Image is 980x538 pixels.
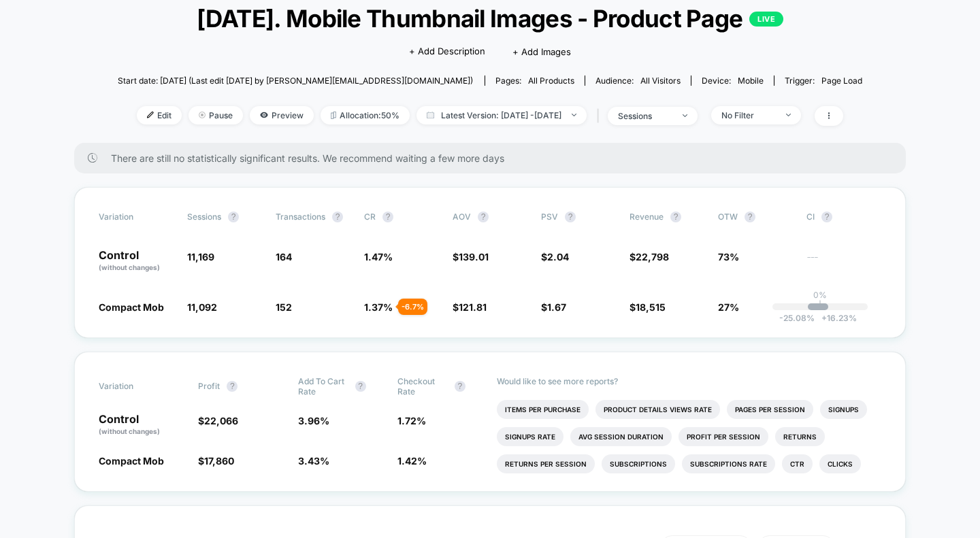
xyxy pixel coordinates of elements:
p: | [819,300,821,310]
p: LIVE [749,12,783,27]
span: (without changes) [99,263,160,271]
button: ? [382,212,393,222]
button: ? [332,212,343,222]
img: rebalance [331,112,336,119]
li: Avg Session Duration [570,427,672,446]
span: Variation [99,376,174,397]
span: $ [453,251,489,263]
button: ? [227,381,238,392]
li: Items Per Purchase [497,400,589,419]
span: 11,092 [187,301,217,313]
span: $ [541,301,566,313]
p: 0% [813,290,827,300]
span: Allocation: 50% [321,106,410,124]
span: 3.43 % [298,455,329,467]
span: (without changes) [99,427,160,435]
span: 1.72 % [397,415,426,426]
span: 16.23 % [815,313,857,323]
li: Signups Rate [497,427,563,446]
span: $ [630,251,669,263]
div: Trigger: [785,75,862,86]
span: 22,798 [636,251,669,263]
span: AOV [453,212,471,222]
li: Ctr [782,454,813,473]
img: end [199,112,206,118]
span: all products [528,75,574,86]
button: ? [745,212,755,222]
button: ? [821,212,832,222]
button: ? [478,212,489,222]
span: $ [198,415,238,426]
span: 3.96 % [298,415,329,426]
span: PSV [541,212,558,222]
span: OTW [718,212,793,222]
span: -25.08 % [779,313,815,323]
span: Compact Mob [99,301,164,313]
span: 152 [276,301,292,313]
div: sessions [618,111,672,121]
span: There are still no statistically significant results. We recommend waiting a few more days [111,152,879,164]
li: Clicks [819,454,861,473]
span: 1.47 % [364,251,393,263]
div: Pages: [495,75,574,86]
span: Pause [189,106,243,124]
span: Transactions [276,212,325,222]
li: Returns [775,427,825,446]
span: --- [806,253,881,273]
button: ? [355,381,366,392]
span: $ [541,251,569,263]
span: Edit [137,106,182,124]
span: [DATE]. Mobile Thumbnail Images - Product Page [154,4,825,33]
span: Compact Mob [99,455,164,467]
p: Control [99,414,184,437]
span: 139.01 [459,251,489,263]
span: Latest Version: [DATE] - [DATE] [416,106,587,124]
button: ? [455,381,465,392]
span: Sessions [187,212,221,222]
span: 1.67 [547,301,566,313]
li: Returns Per Session [497,454,595,473]
div: - 6.7 % [398,299,427,315]
span: Variation [99,212,174,222]
img: end [683,114,687,117]
span: + [821,313,827,323]
span: 11,169 [187,251,214,263]
img: edit [147,112,154,118]
span: Device: [691,75,774,86]
span: mobile [738,75,764,86]
span: 22,066 [204,415,238,426]
span: Page Load [821,75,862,86]
span: 18,515 [636,301,666,313]
p: Control [99,250,174,273]
li: Pages Per Session [727,400,813,419]
span: $ [198,455,234,467]
span: Checkout Rate [397,376,448,397]
li: Product Details Views Rate [595,400,720,419]
span: Profit [198,381,220,391]
span: 164 [276,251,292,263]
button: ? [670,212,681,222]
li: Subscriptions Rate [682,454,775,473]
span: 17,860 [204,455,234,467]
button: ? [228,212,239,222]
span: 1.42 % [397,455,427,467]
span: + Add Description [409,45,485,58]
div: Audience: [595,75,681,86]
span: Add To Cart Rate [298,376,348,397]
span: Preview [250,106,314,124]
span: $ [630,301,666,313]
span: + Add Images [512,46,571,57]
span: 1.37 % [364,301,393,313]
li: Subscriptions [602,454,675,473]
span: All Visitors [640,75,681,86]
span: 121.81 [459,301,487,313]
img: end [786,114,791,116]
span: CR [364,212,376,222]
button: ? [565,212,576,222]
span: $ [453,301,487,313]
div: No Filter [721,110,776,120]
span: 27% [718,301,739,313]
p: Would like to see more reports? [497,376,881,386]
li: Profit Per Session [679,427,768,446]
span: Start date: [DATE] (Last edit [DATE] by [PERSON_NAME][EMAIL_ADDRESS][DOMAIN_NAME]) [118,75,473,86]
